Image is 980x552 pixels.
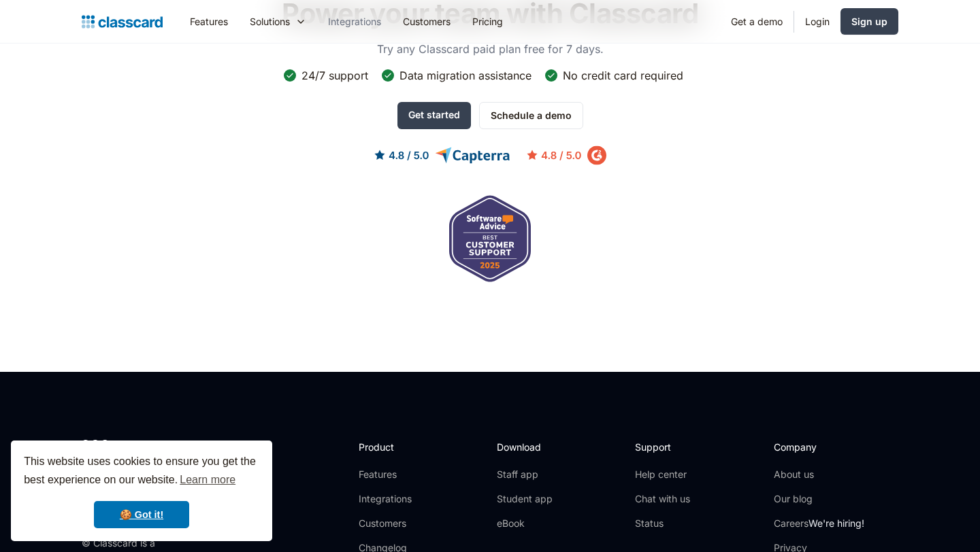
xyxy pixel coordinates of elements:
div: 24/7 support [301,68,368,83]
p: Try any Classcard paid plan free for 7 days. [354,41,626,57]
a: Customers [392,6,461,37]
div: No credit card required [563,68,683,83]
div: Sign up [851,14,887,29]
h2: Download [497,440,553,454]
span: This website uses cookies to ensure you get the best experience on our website. [24,453,259,490]
a: CareersWe're hiring! [774,517,864,530]
a: Customers [359,517,431,530]
a: Integrations [317,6,392,37]
a: Logo [82,12,163,31]
h2: Support [635,440,690,454]
a: Integrations [359,492,431,506]
a: Status [635,517,690,530]
a: learn more about cookies [178,470,238,490]
span: We're hiring! [808,517,864,529]
h2: Company [774,440,864,454]
a: Pricing [461,6,514,37]
a: Features [179,6,239,37]
a: eBook [497,517,553,530]
a: Help center [635,468,690,481]
a: Chat with us [635,492,690,506]
a: Schedule a demo [479,102,583,129]
h2: Product [359,440,431,454]
a: Staff app [497,468,553,481]
a: Get a demo [720,6,794,37]
a: Student app [497,492,553,506]
a: Features [359,468,431,481]
a: dismiss cookie message [94,501,189,528]
a: About us [774,468,864,481]
a: Login [794,6,840,37]
div: Data migration assistance [399,68,532,83]
div: cookieconsent [11,441,272,541]
div: Solutions [250,14,290,29]
div: Solutions [239,6,317,37]
a: Our blog [774,492,864,506]
a: Get started [397,102,471,129]
a: Sign up [840,8,898,35]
